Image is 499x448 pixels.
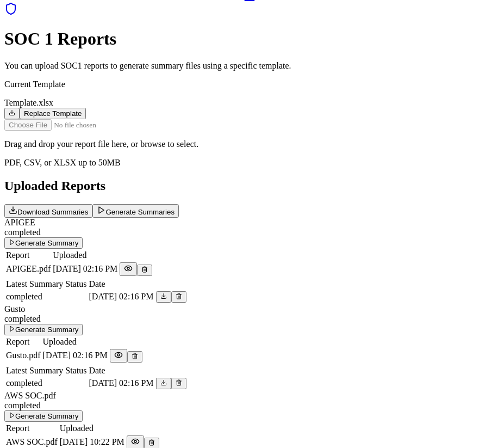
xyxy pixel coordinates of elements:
button: Download Summaries [4,204,92,218]
p: Drag and drop your report file here, or browse to select. [4,139,495,149]
button: Download generated summary [156,291,171,303]
p: Current Template [4,79,495,89]
div: completed [4,314,495,324]
td: Report [5,250,51,261]
button: Delete generated summary [171,378,186,389]
td: Report [5,336,41,347]
div: completed [4,401,495,410]
td: [DATE] 02:16 PM [88,377,154,390]
button: Download generated summary [156,378,171,389]
h2: Uploaded Reports [4,179,495,193]
td: Latest Summary Status [5,279,87,290]
button: Download Template [4,108,20,119]
td: Date [88,365,154,376]
button: Delete Report [127,351,142,363]
p: PDF, CSV, or XLSX up to 50MB [4,158,495,168]
td: Uploaded [42,336,108,347]
button: Generate Summary [4,410,83,422]
button: Preview File (hover for quick preview, click for full view) [120,262,137,276]
button: Generate Summaries [92,204,179,218]
div: APIGEE [4,218,495,228]
td: Date [88,279,154,290]
div: completed [6,292,86,302]
div: AWS SOC.pdf [4,391,495,401]
td: APIGEE.pdf [5,262,51,277]
h1: SOC 1 Reports [4,29,495,49]
button: Delete Report [137,265,152,276]
button: Replace Template [20,108,86,119]
td: [DATE] 02:16 PM [88,291,154,303]
button: Delete generated summary [171,291,186,303]
button: Generate Summary [4,237,83,249]
button: Preview File (hover for quick preview, click for full view) [110,349,127,363]
td: Gusto.pdf [5,348,41,363]
td: Report [5,423,58,434]
div: completed [4,228,495,237]
td: [DATE] 02:16 PM [52,262,118,277]
td: Latest Summary Status [5,365,87,376]
button: Generate Summary [4,324,83,335]
td: Uploaded [52,250,118,261]
a: SOC [4,2,495,17]
td: Uploaded [59,423,125,434]
p: You can upload SOC1 reports to generate summary files using a specific template. [4,61,495,71]
td: [DATE] 02:16 PM [42,348,108,363]
div: Template.xlsx [4,98,495,108]
div: completed [6,378,86,388]
div: Gusto [4,304,495,314]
